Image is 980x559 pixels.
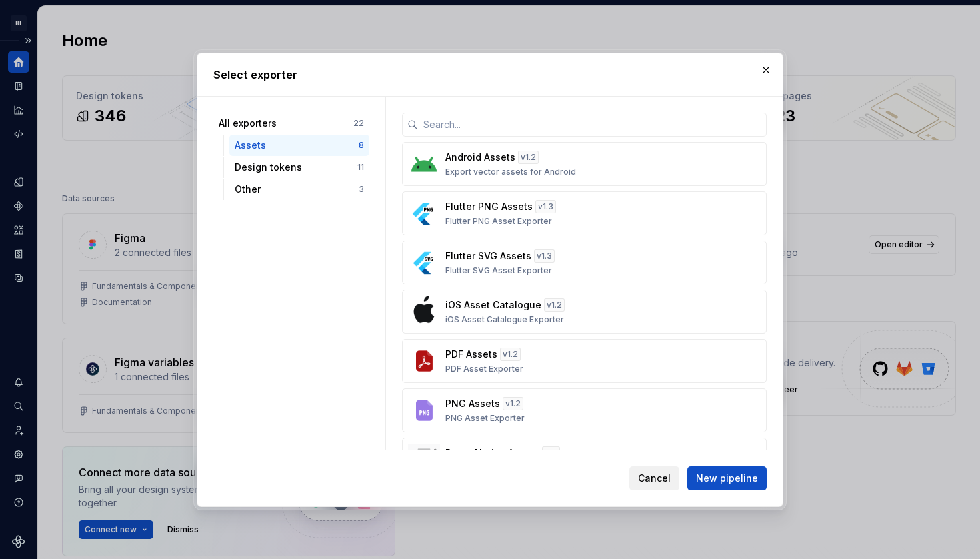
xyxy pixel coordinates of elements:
button: New pipeline [687,466,767,490]
div: Design tokens [235,161,357,174]
div: v 1.2 [503,397,523,410]
div: 11 [357,162,364,173]
p: iOS Asset Catalogue Exporter [445,314,564,325]
button: PNG Assetsv1.2PNG Asset Exporter [402,388,767,432]
button: Flutter SVG Assetsv1.3Flutter SVG Asset Exporter [402,241,767,284]
p: PNG Asset Exporter [445,413,525,424]
p: React Native Assets [445,446,539,460]
div: v 1.3 [534,249,555,263]
span: New pipeline [696,472,758,485]
button: Flutter PNG Assetsv1.3Flutter PNG Asset Exporter [402,191,767,235]
div: 22 [353,118,364,129]
div: All exporters [219,117,353,130]
button: All exporters22 [213,113,369,134]
input: Search... [418,113,767,137]
button: Assets8 [229,135,369,156]
p: Flutter PNG Assets [445,200,533,213]
span: Cancel [638,472,671,485]
div: v 1.3 [535,200,556,213]
p: Export vector assets for Android [445,167,576,177]
div: v 1.2 [500,348,521,361]
p: PDF Asset Exporter [445,364,523,374]
div: Other [235,183,359,196]
div: 8 [359,140,364,151]
button: React Native Assetsv1.1React Native Asset Exporter [402,438,767,482]
button: Other3 [229,179,369,200]
p: Flutter SVG Assets [445,249,531,263]
p: PNG Assets [445,397,500,410]
button: PDF Assetsv1.2PDF Asset Exporter [402,339,767,383]
p: iOS Asset Catalogue [445,298,541,312]
div: v 1.1 [542,446,560,460]
button: Design tokens11 [229,157,369,178]
div: Assets [235,139,359,152]
h2: Select exporter [213,67,767,83]
p: Flutter SVG Asset Exporter [445,265,552,276]
p: PDF Assets [445,348,497,361]
div: v 1.2 [518,151,539,164]
div: 3 [359,184,364,195]
button: Android Assetsv1.2Export vector assets for Android [402,142,767,186]
p: Android Assets [445,151,515,164]
p: Flutter PNG Asset Exporter [445,216,552,227]
button: iOS Asset Cataloguev1.2iOS Asset Catalogue Exporter [402,290,767,334]
button: Cancel [629,466,679,490]
div: v 1.2 [544,298,565,312]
